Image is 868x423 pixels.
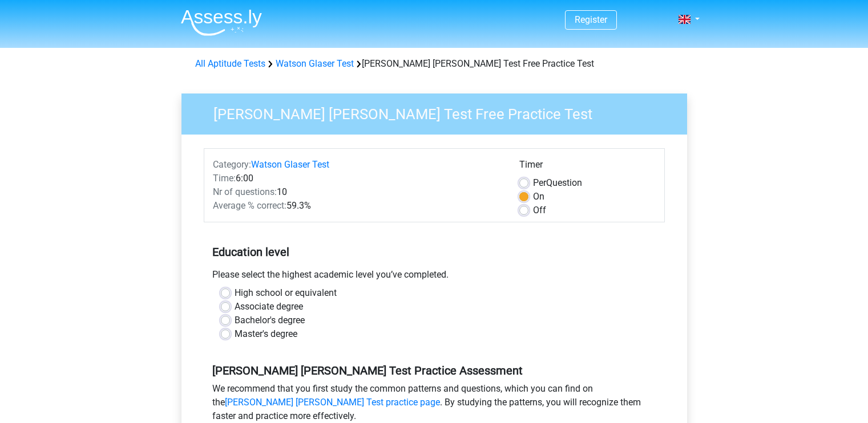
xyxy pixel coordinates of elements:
[235,286,337,300] label: High school or equivalent
[181,9,262,36] img: Assessly
[533,177,546,188] span: Per
[212,364,656,377] h5: [PERSON_NAME] [PERSON_NAME] Test Practice Assessment
[204,199,511,213] div: 59.3%
[533,190,544,204] label: On
[212,241,656,263] h5: Education level
[235,314,305,327] label: Bachelor's degree
[533,204,546,217] label: Off
[204,268,665,286] div: Please select the highest academic level you’ve completed.
[213,159,251,170] span: Category:
[235,327,297,341] label: Master's degree
[519,158,656,176] div: Timer
[213,173,236,184] span: Time:
[213,186,277,197] span: Nr of questions:
[200,101,679,123] h3: [PERSON_NAME] [PERSON_NAME] Test Free Practice Test
[251,159,329,170] a: Watson Glaser Test
[276,58,354,69] a: Watson Glaser Test
[225,397,440,408] a: [PERSON_NAME] [PERSON_NAME] Test practice page
[204,185,511,199] div: 10
[533,176,582,190] label: Question
[204,172,511,185] div: 6:00
[235,300,303,314] label: Associate degree
[575,14,607,25] a: Register
[195,58,265,69] a: All Aptitude Tests
[191,57,678,71] div: [PERSON_NAME] [PERSON_NAME] Test Free Practice Test
[213,200,286,211] span: Average % correct:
